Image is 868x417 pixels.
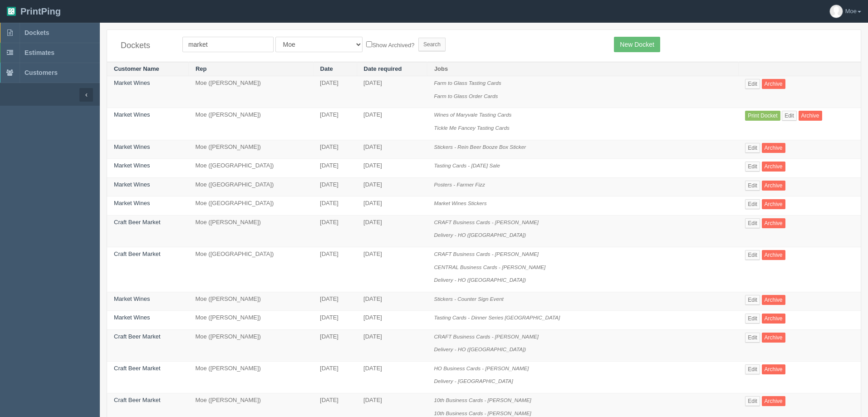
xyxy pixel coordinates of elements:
input: Customer Name [182,37,274,52]
a: Archive [762,396,785,406]
a: Edit [745,250,760,260]
td: [DATE] [357,247,427,292]
td: Moe ([GEOGRAPHIC_DATA]) [188,247,313,292]
a: Archive [762,199,785,209]
td: Moe ([GEOGRAPHIC_DATA]) [188,159,313,178]
i: Stickers - Rein Beer Booze Box Sticker [434,144,526,150]
i: Tasting Cards - Dinner Series [GEOGRAPHIC_DATA] [434,314,560,320]
a: Archive [762,250,785,260]
a: Edit [745,79,760,89]
i: 10th Business Cards - [PERSON_NAME] [434,410,531,416]
a: Edit [782,111,797,121]
label: Show Archived? [366,39,414,50]
td: Moe ([PERSON_NAME]) [188,76,313,108]
a: Craft Beer Market [114,219,161,226]
a: Market Wines [114,111,150,118]
i: Delivery - HO ([GEOGRAPHIC_DATA]) [434,346,526,352]
a: Edit [745,333,760,343]
td: [DATE] [313,76,357,108]
td: [DATE] [313,329,357,361]
img: avatar_default-7531ab5dedf162e01f1e0bb0964e6a185e93c5c22dfe317fb01d7f8cd2b1632c.jpg [830,5,843,18]
a: Market Wines [114,314,150,321]
td: [DATE] [357,361,427,393]
a: Archive [762,333,785,343]
i: CRAFT Business Cards - [PERSON_NAME] [434,334,539,339]
span: Dockets [25,29,49,36]
a: Edit [745,181,760,191]
td: Moe ([PERSON_NAME]) [188,361,313,393]
td: [DATE] [357,159,427,178]
i: CRAFT Business Cards - [PERSON_NAME] [434,219,539,225]
a: Archive [762,181,785,191]
a: Market Wines [114,162,150,169]
a: Craft Beer Market [114,365,161,372]
a: Print Docket [745,111,780,121]
a: Market Wines [114,200,150,206]
td: [DATE] [357,140,427,159]
a: New Docket [614,37,660,52]
td: [DATE] [357,196,427,216]
td: [DATE] [313,292,357,311]
td: [DATE] [313,247,357,292]
a: Archive [762,295,785,305]
td: [DATE] [313,140,357,159]
a: Market Wines [114,295,150,302]
span: Estimates [25,49,54,56]
i: Market Wines Stickers [434,200,486,206]
input: Show Archived? [366,41,372,47]
td: [DATE] [357,76,427,108]
td: Moe ([PERSON_NAME]) [188,329,313,361]
td: [DATE] [357,292,427,311]
a: Craft Beer Market [114,250,161,257]
a: Archive [762,162,785,172]
td: Moe ([PERSON_NAME]) [188,215,313,247]
a: Market Wines [114,143,150,150]
a: Archive [762,364,785,374]
img: logo-3e63b451c926e2ac314895c53de4908e5d424f24456219fb08d385ab2e579770.png [7,7,16,16]
input: Search [418,38,446,51]
i: Delivery - [GEOGRAPHIC_DATA] [434,378,513,384]
td: Moe ([PERSON_NAME]) [188,108,313,140]
i: CENTRAL Business Cards - [PERSON_NAME] [434,264,545,270]
td: [DATE] [313,361,357,393]
i: Stickers - Counter Sign Event [434,296,503,302]
a: Craft Beer Market [114,397,161,403]
h4: Dockets [121,41,169,50]
i: Wines of Maryvale Tasting Cards [434,112,511,118]
i: Farm to Glass Tasting Cards [434,80,501,86]
td: Moe ([PERSON_NAME]) [188,140,313,159]
i: CRAFT Business Cards - [PERSON_NAME] [434,251,539,257]
td: [DATE] [357,108,427,140]
a: Edit [745,364,760,374]
a: Craft Beer Market [114,333,161,340]
td: [DATE] [313,215,357,247]
a: Edit [745,396,760,406]
a: Archive [762,314,785,324]
i: HO Business Cards - [PERSON_NAME] [434,365,529,371]
a: Edit [745,295,760,305]
th: Jobs [427,62,738,76]
td: [DATE] [357,215,427,247]
a: Customer Name [114,65,159,72]
td: [DATE] [313,311,357,330]
a: Archive [762,79,785,89]
a: Archive [799,111,822,121]
i: 10th Business Cards - [PERSON_NAME] [434,397,531,403]
td: [DATE] [313,177,357,196]
td: [DATE] [313,108,357,140]
i: Farm to Glass Order Cards [434,93,498,99]
td: Moe ([PERSON_NAME]) [188,311,313,330]
td: Moe ([GEOGRAPHIC_DATA]) [188,177,313,196]
td: [DATE] [313,196,357,216]
a: Archive [762,143,785,153]
a: Edit [745,162,760,172]
td: [DATE] [357,177,427,196]
a: Date required [364,65,402,72]
a: Market Wines [114,181,150,188]
a: Edit [745,199,760,209]
a: Date [320,65,333,72]
i: Delivery - HO ([GEOGRAPHIC_DATA]) [434,232,526,238]
a: Edit [745,143,760,153]
td: Moe ([PERSON_NAME]) [188,292,313,311]
i: Delivery - HO ([GEOGRAPHIC_DATA]) [434,277,526,283]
